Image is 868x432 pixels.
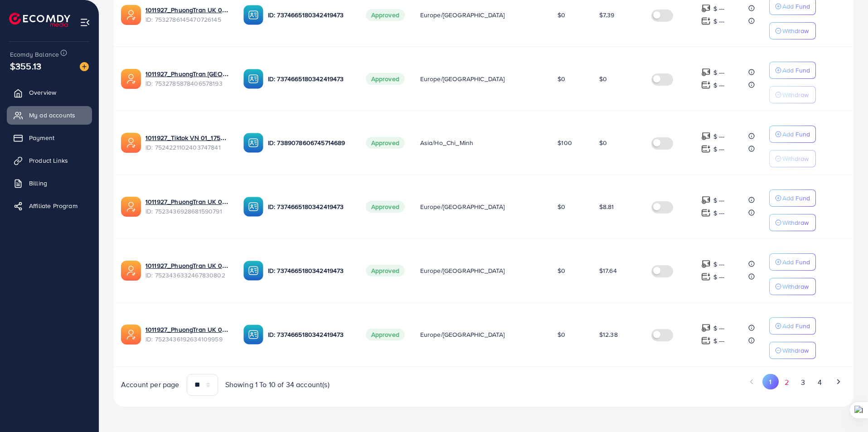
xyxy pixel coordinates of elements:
span: Account per page [121,379,179,390]
span: $100 [558,138,572,147]
span: Product Links [29,156,68,165]
img: ic-ba-acc.ded83a64.svg [243,69,263,89]
iframe: Chat [829,391,861,425]
span: Approved [366,329,405,340]
p: $ --- [713,335,725,346]
span: ID: 7524221102403747841 [145,143,229,152]
a: logo [9,13,70,27]
img: top-up amount [701,323,711,333]
a: My ad accounts [7,106,92,124]
span: Approved [366,201,405,213]
a: 1011927_Tiktok VN 01_1751869264216 [145,133,229,142]
span: Europe/[GEOGRAPHIC_DATA] [420,202,505,211]
p: Add Fund [782,129,810,140]
p: $ --- [713,323,725,334]
img: top-up amount [701,208,711,218]
span: My ad accounts [29,111,75,120]
img: ic-ba-acc.ded83a64.svg [243,5,263,25]
ul: Pagination [491,374,846,391]
span: Overview [29,88,56,97]
img: top-up amount [701,336,711,345]
span: $0 [558,330,565,339]
p: Withdraw [782,345,809,356]
img: top-up amount [701,80,711,90]
p: $ --- [713,195,725,206]
a: Product Links [7,151,92,170]
button: Withdraw [769,150,816,167]
a: 1011927_PhuongTran [GEOGRAPHIC_DATA] 08_1753863400059 [145,69,229,78]
p: $ --- [713,208,725,218]
span: Europe/[GEOGRAPHIC_DATA] [420,74,505,83]
p: ID: 7389078606745714689 [268,137,351,148]
span: $0 [558,266,565,275]
span: Europe/[GEOGRAPHIC_DATA] [420,330,505,339]
button: Go to page 4 [811,374,828,391]
button: Withdraw [769,22,816,39]
p: Withdraw [782,25,809,36]
span: $0 [558,202,565,211]
span: $355.13 [10,59,41,73]
div: <span class='underline'>1011927_PhuongTran UK 08_1753863400059</span></br>7532785878406578193 [145,69,229,88]
span: ID: 7532785878406578193 [145,79,229,88]
span: Approved [366,137,405,149]
span: Billing [29,179,47,188]
img: top-up amount [701,16,711,26]
img: top-up amount [701,195,711,205]
p: ID: 7374665180342419473 [268,10,351,20]
span: $12.38 [599,330,618,339]
a: 1011927_PhuongTran UK 05_1751686636031 [145,325,229,334]
span: $0 [599,138,607,147]
span: Europe/[GEOGRAPHIC_DATA] [420,266,505,275]
p: Withdraw [782,217,809,228]
p: Add Fund [782,193,810,204]
button: Go to page 3 [795,374,811,391]
p: $ --- [713,16,725,27]
button: Go to page 2 [779,374,795,391]
span: $8.81 [599,202,614,211]
img: ic-ads-acc.e4c84228.svg [121,325,141,345]
button: Withdraw [769,342,816,359]
img: top-up amount [701,272,711,282]
span: Approved [366,73,405,85]
div: <span class='underline'>1011927_PhuongTran UK 07_1751686736496</span></br>7523436928681590791 [145,197,229,216]
p: ID: 7374665180342419473 [268,265,351,276]
button: Add Fund [769,253,816,271]
button: Add Fund [769,62,816,79]
span: Ecomdy Balance [10,50,59,59]
div: <span class='underline'>1011927_Tiktok VN 01_1751869264216</span></br>7524221102403747841 [145,133,229,152]
p: $ --- [713,272,725,282]
p: $ --- [713,67,725,78]
button: Add Fund [769,317,816,335]
div: <span class='underline'>1011927_PhuongTran UK 06_1751686684359</span></br>7523436332467830802 [145,261,229,280]
button: Withdraw [769,86,816,103]
button: Add Fund [769,126,816,143]
a: 1011927_PhuongTran UK 09_1753863472157 [145,5,229,15]
img: top-up amount [701,144,711,154]
span: Payment [29,133,54,142]
img: image [80,62,89,71]
p: $ --- [713,80,725,91]
span: ID: 7523436332467830802 [145,271,229,280]
img: top-up amount [701,131,711,141]
span: $17.64 [599,266,617,275]
a: Overview [7,83,92,102]
div: <span class='underline'>1011927_PhuongTran UK 09_1753863472157</span></br>7532786145470726145 [145,5,229,24]
p: Withdraw [782,153,809,164]
img: ic-ads-acc.e4c84228.svg [121,133,141,153]
img: ic-ba-acc.ded83a64.svg [243,325,263,345]
a: 1011927_PhuongTran UK 07_1751686736496 [145,197,229,206]
span: $0 [599,74,607,83]
button: Go to next page [830,374,846,389]
img: top-up amount [701,68,711,77]
img: ic-ba-acc.ded83a64.svg [243,197,263,217]
p: ID: 7374665180342419473 [268,329,351,340]
img: top-up amount [701,259,711,269]
p: Withdraw [782,281,809,292]
p: Withdraw [782,89,809,100]
span: Approved [366,9,405,21]
span: Showing 1 To 10 of 34 account(s) [225,379,330,390]
button: Withdraw [769,278,816,295]
span: Europe/[GEOGRAPHIC_DATA] [420,10,505,19]
p: ID: 7374665180342419473 [268,73,351,84]
img: ic-ads-acc.e4c84228.svg [121,69,141,89]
